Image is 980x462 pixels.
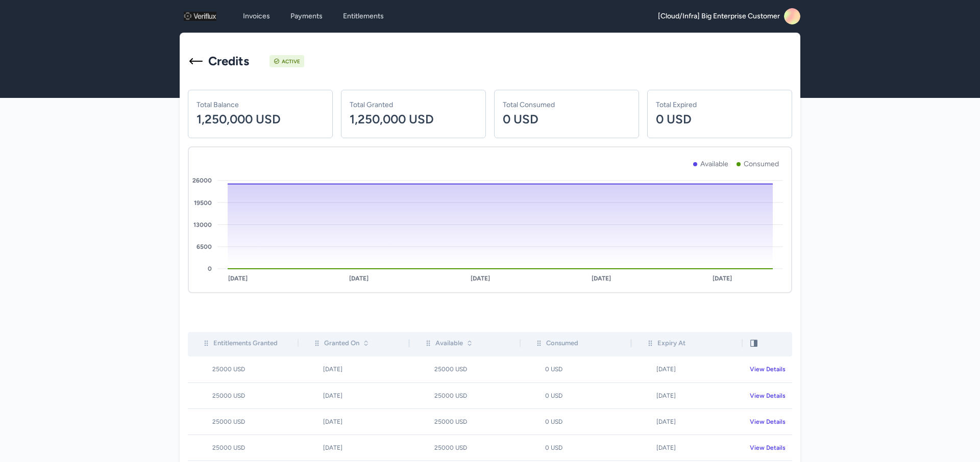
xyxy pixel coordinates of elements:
[750,418,792,426] div: View Details
[184,8,216,24] img: logo_1757357187.png
[188,408,299,434] td: 25000 USD
[521,408,631,434] td: 0 USD
[592,275,611,282] tspan: [DATE]
[656,99,783,110] p: Total Expired
[658,11,780,21] span: [Cloud/Infra] Big Enterprise Customer
[208,53,249,69] h1: Credits
[188,356,299,382] td: 25000 USD
[750,365,792,373] div: View Details
[188,382,299,408] td: 25000 USD
[410,435,521,461] td: 25000 USD
[349,275,369,282] tspan: [DATE]
[410,408,521,434] td: 25000 USD
[188,435,299,461] td: 25000 USD
[193,221,212,228] tspan: 13000
[750,444,792,452] div: View Details
[632,382,743,408] td: [DATE]
[632,356,743,382] td: [DATE]
[424,338,473,348] div: Available
[646,338,685,348] div: Expiry At
[299,382,409,408] td: [DATE]
[237,7,276,25] a: Invoices
[471,275,490,282] tspan: [DATE]
[521,382,631,408] td: 0 USD
[299,435,409,461] td: [DATE]
[192,177,212,184] tspan: 26000
[197,110,324,129] p: 1,250,000 USD
[284,7,329,25] a: Payments
[282,58,300,65] div: Active
[350,99,477,110] p: Total Granted
[632,435,743,461] td: [DATE]
[535,338,578,348] div: Consumed
[410,356,521,382] td: 25000 USD
[658,8,800,24] a: [Cloud/Infra] Big Enterprise Customer
[750,392,792,400] div: View Details
[521,356,631,382] td: 0 USD
[337,7,390,25] a: Entitlements
[194,199,212,207] tspan: 19500
[197,243,212,250] tspan: 6500
[503,99,630,110] p: Total Consumed
[410,382,521,408] td: 25000 USD
[744,159,779,169] p: Consumed
[299,356,409,382] td: [DATE]
[313,338,370,348] div: Granted On
[503,110,630,129] p: 0 USD
[700,159,728,169] p: Available
[656,110,783,129] p: 0 USD
[299,408,409,434] td: [DATE]
[350,110,477,129] p: 1,250,000 USD
[713,275,732,282] tspan: [DATE]
[632,408,743,434] td: [DATE]
[228,275,248,282] tspan: [DATE]
[197,99,324,110] p: Total Balance
[521,435,631,461] td: 0 USD
[208,265,212,272] tspan: 0
[202,338,278,348] div: Entitlements Granted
